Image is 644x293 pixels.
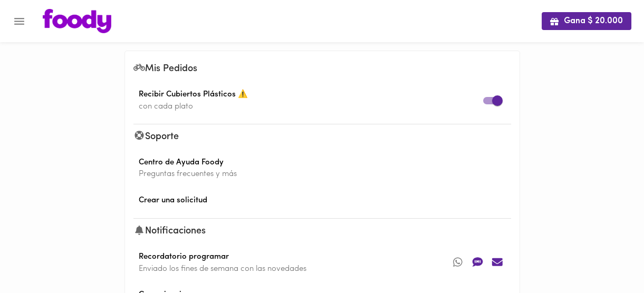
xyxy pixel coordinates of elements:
span: Mis Pedidos [133,64,198,74]
span: Notificaciones [133,227,206,236]
button: Gana $ 20.000 [542,12,631,30]
iframe: Messagebird Livechat Widget [583,232,633,282]
span: Soporte [133,132,179,142]
span: Crear una solicitud [133,195,511,207]
img: logo.png [43,9,111,33]
p: Enviado los fines de semana con las novedades [133,263,494,275]
span: Centro de Ayuda Foody [133,157,511,169]
button: Menu [6,8,32,34]
span: Recibir Cubiertos Plásticos ⚠️ [133,89,494,101]
p: con cada plato [133,101,494,112]
span: Recordatorio programar [133,251,494,263]
span: Gana $ 20.000 [550,16,623,26]
p: Preguntas frecuentes y más [133,169,511,180]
